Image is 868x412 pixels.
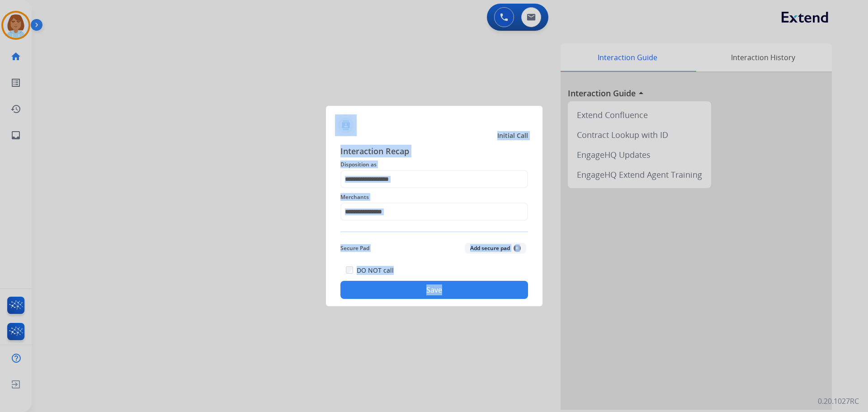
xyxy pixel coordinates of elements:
[340,232,528,232] img: contact-recap-line.svg
[340,192,528,203] span: Merchants
[340,145,528,159] span: Interaction Recap
[818,396,859,407] p: 0.20.1027RC
[514,245,521,252] span: +
[335,114,357,136] img: contactIcon
[340,159,528,170] span: Disposition as
[340,281,528,299] button: Save
[340,243,369,254] span: Secure Pad
[357,266,394,275] label: DO NOT call
[497,131,528,140] span: Initial Call
[465,243,526,254] button: Add secure pad+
